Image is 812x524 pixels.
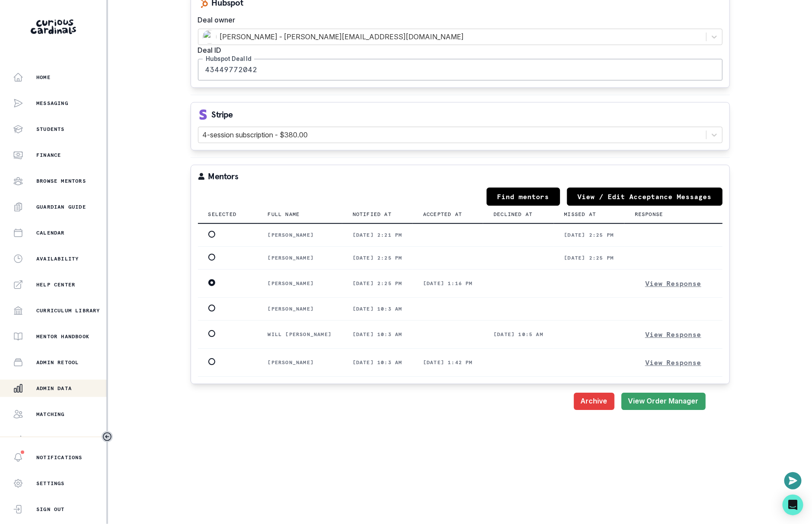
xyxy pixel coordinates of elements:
div: [PERSON_NAME] - [PERSON_NAME][EMAIL_ADDRESS][DOMAIN_NAME] [203,30,702,44]
p: [DATE] 2:25 pm [564,254,614,261]
button: View Order Manager [621,393,706,410]
p: Notifications [36,454,83,461]
p: Notified at [353,211,392,218]
button: View Response [635,327,712,341]
p: [PERSON_NAME] [268,232,332,238]
p: [DATE] 10:3 am [353,359,402,366]
img: Curious Cardinals Logo [31,19,76,34]
p: [PERSON_NAME] [268,280,332,287]
p: [PERSON_NAME] [268,359,332,366]
p: [DATE] 1:16 pm [423,280,473,287]
p: [DATE] 10:3 am [353,305,402,312]
p: Guardian Guide [36,203,86,210]
p: Curriculum Library [36,307,100,314]
p: Matching [36,411,65,418]
p: Mentor Handbook [36,333,89,340]
p: Will [PERSON_NAME] [268,331,332,338]
p: [DATE] 10:3 am [353,331,402,338]
p: Accepted at [423,211,462,218]
p: Finance [36,152,61,159]
p: [PERSON_NAME] [268,305,332,312]
p: Full name [268,211,300,218]
p: Settings [36,480,65,487]
p: Stripe [212,110,233,119]
p: [DATE] 1:42 pm [423,359,473,366]
label: Deal ID [198,45,717,55]
button: View Response [635,356,712,369]
p: Messaging [36,100,68,107]
p: Calendar [36,229,65,236]
button: View Response [635,276,712,290]
div: Open Intercom Messenger [783,495,803,515]
p: Missed at [564,211,596,218]
p: Response [635,211,663,218]
p: Admin Retool [36,359,79,366]
p: Selected [208,211,237,218]
p: Declined at [494,211,532,218]
p: Help Center [36,281,75,288]
p: [DATE] 2:21 pm [353,232,402,238]
p: Home [36,74,51,81]
label: Deal owner [198,15,717,25]
p: Mentors [208,172,238,181]
p: [DATE] 2:25 pm [353,280,402,287]
button: View / Edit Acceptance Messages [567,187,723,206]
p: Browse Mentors [36,178,86,184]
a: Find mentors [487,187,560,206]
p: Admin Data [36,385,72,392]
button: Open or close messaging widget [784,472,802,489]
p: [PERSON_NAME] [268,254,332,261]
p: Sign Out [36,506,65,513]
button: Archive [574,393,615,410]
p: [DATE] 2:25 pm [564,232,614,238]
p: [DATE] 2:25 pm [353,254,402,261]
p: [DATE] 10:5 am [494,331,543,338]
p: Availability [36,255,79,262]
p: Students [36,126,65,133]
button: Toggle sidebar [102,431,113,442]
